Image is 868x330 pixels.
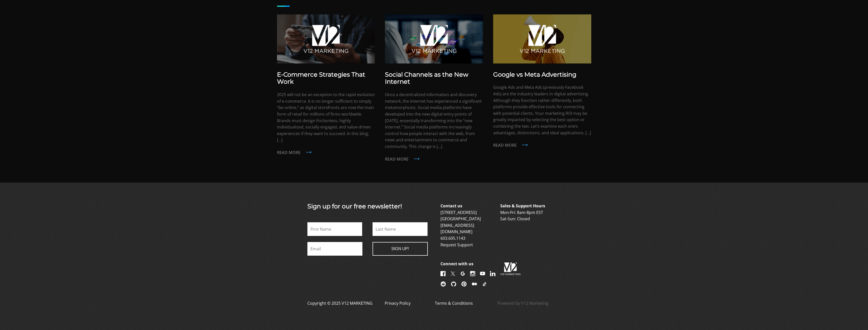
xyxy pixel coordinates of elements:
[440,271,446,276] img: Facebook
[385,92,483,150] p: Once a decentralized information and discovery network, the Internet has experienced a significan...
[277,14,375,162] a: E-Commerce Strategies That Work 2025 will not be an exception to the rapid evolution of e-commerc...
[277,92,375,143] p: 2025 will not be an exception to the rapid evolution of e-commerce. It is no longer sufficient to...
[373,242,428,256] input: Sign Up!
[843,306,868,330] iframe: Chat Widget
[385,71,483,86] h3: Social Channels as the New Internet
[497,300,548,312] a: Powered by V12 Marketing
[460,271,465,276] img: Google+
[440,235,465,241] a: 603.605.1143
[493,71,591,78] h3: Google vs Meta Advertising
[307,242,363,256] input: Email
[472,281,477,287] img: Medium
[470,271,475,276] img: Instagram
[440,203,462,209] b: Contact us
[493,14,591,162] a: Google vs Meta Advertising Google Ads and Meta Ads (previously Facebook Ads) are the industry lea...
[482,281,487,287] img: TikTok
[461,281,467,287] img: Pinterest
[500,261,521,277] img: V12FOOTER.png
[277,149,375,156] p: Read more
[307,222,362,236] input: First Name
[307,203,428,210] h3: Sign up for our free newsletter!
[440,223,474,235] a: [EMAIL_ADDRESS][DOMAIN_NAME]
[480,271,485,276] img: YouTube
[385,14,483,162] a: Social Channels as the New Internet Once a decentralized information and discovery network, the I...
[277,71,375,86] h3: E-Commerce Strategies That Work
[450,271,455,276] img: X
[493,14,591,63] img: Advertising 2025
[493,84,591,136] p: Google Ads and Meta Ads (previously Facebook Ads) are the industry leaders in digital advertising...
[451,281,456,287] img: Github
[440,281,446,287] img: Reddit
[435,300,473,312] a: Terms & Conditions
[500,203,545,209] b: Sales & Support Hours
[440,261,473,267] b: Connect with us
[307,300,373,312] p: Copyright © 2025 V12 MARKETING
[277,14,375,63] img: E-Commerce Websites
[440,242,473,248] a: Request Support
[440,210,481,222] a: [STREET_ADDRESS][GEOGRAPHIC_DATA]
[385,14,483,63] img: Social Channels 2025
[500,203,559,222] p: Mon-Fri: 8am-8pm EST Sat-Sun: Closed
[385,156,483,163] p: Read more
[373,222,428,236] input: Last Name
[493,142,591,149] p: Read more
[385,300,411,312] a: Privacy Policy
[490,271,495,276] img: LinkedIn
